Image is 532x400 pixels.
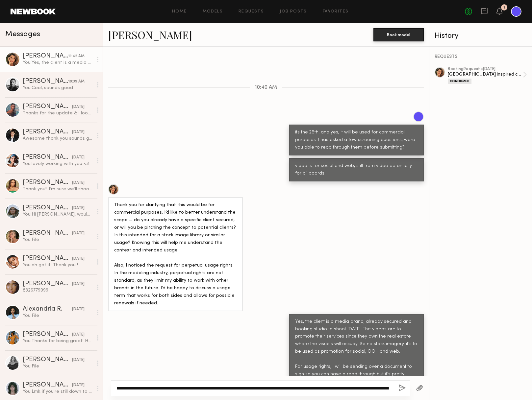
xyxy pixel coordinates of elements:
[373,32,424,37] a: Book model
[108,28,192,42] a: [PERSON_NAME]
[72,332,85,338] div: [DATE]
[448,67,527,84] a: bookingRequest •[DATE][GEOGRAPHIC_DATA] inspired commercialConfirmed
[23,104,72,110] div: [PERSON_NAME]
[23,161,93,167] div: You: lovely working with you <3
[23,357,72,363] div: [PERSON_NAME]
[323,10,349,14] a: Favorites
[23,306,72,313] div: Alexandria R.
[72,306,85,313] div: [DATE]
[448,67,523,71] div: booking Request • [DATE]
[72,382,85,388] div: [DATE]
[255,85,277,90] span: 10:40 AM
[239,10,264,14] a: Requests
[23,262,93,268] div: You: oh got it! Thank you !
[172,10,187,14] a: Home
[72,180,85,186] div: [DATE]
[23,237,93,243] div: You: File
[68,79,85,85] div: 10:39 AM
[72,230,85,237] div: [DATE]
[23,331,72,338] div: [PERSON_NAME]
[68,53,85,59] div: 11:42 AM
[72,357,85,363] div: [DATE]
[114,201,237,307] div: Thank you for clarifying that this would be for commercial purposes. I’d like to better understan...
[23,129,72,135] div: [PERSON_NAME]
[23,363,93,369] div: You: File
[23,179,72,186] div: [PERSON_NAME]
[23,287,93,294] div: 8326779099
[23,313,93,319] div: You: File
[23,135,93,142] div: Awesome thank you sounds great
[23,255,72,262] div: [PERSON_NAME]
[72,129,85,135] div: [DATE]
[23,154,72,161] div: [PERSON_NAME]
[435,55,527,59] div: REQUESTS
[23,78,68,85] div: [PERSON_NAME]
[23,388,93,395] div: You: Lmk if you're still down to shoot this concept :)
[5,31,40,38] span: Messages
[503,6,505,10] div: 1
[280,10,307,14] a: Job Posts
[23,85,93,91] div: You: Cool, sounds good
[203,10,223,14] a: Models
[295,162,418,177] div: video is for social and web, still from video potentially for billboards
[23,59,93,66] div: You: Yes, the client is a media brand, already secured and booking studio to shoot [DATE]. The vi...
[72,256,85,262] div: [DATE]
[23,110,93,116] div: Thanks for the update & I look forward to hearing from you.
[72,154,85,161] div: [DATE]
[23,338,93,344] div: You: Thanks for being great! Hope to work together soon again xo
[72,281,85,287] div: [DATE]
[23,211,93,218] div: You: Hi [PERSON_NAME], would love to shoot with you if you're available! Wasn't sure if you decli...
[373,28,424,41] button: Book model
[448,71,523,78] div: [GEOGRAPHIC_DATA] inspired commercial
[448,79,471,84] div: Confirmed
[435,32,527,40] div: History
[23,230,72,237] div: [PERSON_NAME]
[295,129,418,152] div: its the 26th. and yes, it will be used for commercial purposes. I has asked a few screening quest...
[23,382,72,388] div: [PERSON_NAME]
[23,281,72,287] div: [PERSON_NAME]
[23,205,72,211] div: [PERSON_NAME]
[23,53,68,59] div: [PERSON_NAME]
[72,104,85,110] div: [DATE]
[72,205,85,211] div: [DATE]
[23,186,93,192] div: Thank you!! I’m sure we’ll shoot soon 😄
